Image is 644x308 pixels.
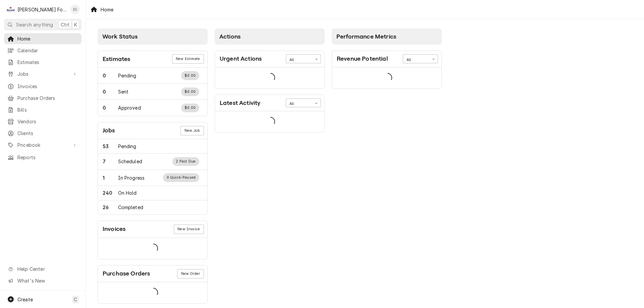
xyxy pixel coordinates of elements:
div: Card Title [103,55,130,64]
div: Work Status Supplemental Data [181,71,199,80]
div: Card Data Filter Control [286,99,321,107]
span: Work Status [102,33,138,40]
div: Card Column Content [332,45,442,115]
span: Purchase Orders [17,95,78,102]
div: Work Status Count [103,174,118,181]
span: Loading... [266,71,275,85]
span: Loading... [149,286,158,300]
div: Card: Purchase Orders [98,265,208,304]
div: Marshall Food Equipment Service's Avatar [6,5,15,14]
div: Work Status Title [118,143,137,150]
div: Card Header [98,51,207,68]
div: D( [70,5,80,14]
div: Work Status Title [118,158,142,165]
div: Card Title [103,225,125,234]
span: Loading... [383,71,392,85]
div: Work Status Supplemental Data [181,87,199,96]
div: Card Column Content [215,45,325,133]
a: Work Status [98,170,207,186]
a: New Order [177,269,204,279]
div: Card Title [337,54,388,63]
div: Work Status Title [118,72,137,79]
div: Work Status [98,139,207,153]
div: Card Title [220,99,260,108]
span: Help Center [17,265,77,272]
div: Card: Revenue Potential [332,51,442,89]
a: Work Status [98,153,207,170]
div: Card Data [215,67,324,88]
div: All [289,57,309,63]
div: Card Column Header [215,28,325,45]
span: Estimates [17,59,78,66]
div: Card Data Filter Control [286,54,321,63]
span: Home [17,35,78,42]
div: Work Status Supplemental Data [163,173,199,182]
span: Reports [17,154,78,161]
div: Card Data [98,238,207,259]
div: Card Data [98,139,207,214]
a: Estimates [4,57,82,68]
div: Card Column Header [98,28,208,45]
a: Work Status [98,100,207,116]
a: Go to What's New [4,275,82,286]
div: Work Status Count [103,158,118,165]
a: Work Status [98,186,207,200]
a: Clients [4,128,82,139]
div: Card Header [98,122,207,139]
span: Ctrl [61,21,69,28]
div: Card Header [98,265,207,282]
div: M [6,5,15,14]
span: C [74,296,77,303]
a: Calendar [4,45,82,56]
div: Card Data Filter Control [403,54,438,63]
a: Work Status [98,200,207,214]
div: Work Status Count [103,143,118,150]
div: Work Status Count [103,189,118,196]
span: Jobs [17,70,68,77]
div: Card Title [103,269,150,278]
div: Card: Invoices [98,221,208,259]
div: Work Status Title [118,174,145,181]
a: Reports [4,152,82,163]
div: Card Data [215,111,324,132]
div: Card Title [220,54,262,63]
span: Create [17,297,33,302]
div: All [289,101,309,107]
div: [PERSON_NAME] Food Equipment Service [17,6,67,13]
span: Search anything [16,21,53,28]
a: Work Status [98,68,207,84]
span: Performance Metrics [336,33,396,40]
div: Card Link Button [172,54,204,64]
a: Invoices [4,81,82,92]
div: Work Status Title [118,88,129,95]
div: Card Header [215,51,324,67]
div: Work Status Title [118,104,141,111]
div: Card Link Button [177,269,204,279]
div: Card Title [103,126,115,135]
a: Work Status [98,84,207,100]
div: Card Header [215,95,324,111]
div: Card: Latest Activity [215,95,325,133]
a: Bills [4,104,82,115]
span: Loading... [266,115,275,129]
a: New Estimate [172,54,204,64]
div: Card Column Header [332,28,442,45]
div: Work Status Supplemental Data [172,157,199,166]
div: All [407,57,426,63]
div: Work Status Count [103,72,118,79]
a: Purchase Orders [4,93,82,104]
span: Clients [17,130,78,137]
span: What's New [17,277,77,284]
div: Work Status Title [118,189,137,196]
a: Vendors [4,116,82,127]
div: Work Status Count [103,204,118,211]
a: New Job [180,126,204,135]
a: Go to Pricebook [4,139,82,150]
